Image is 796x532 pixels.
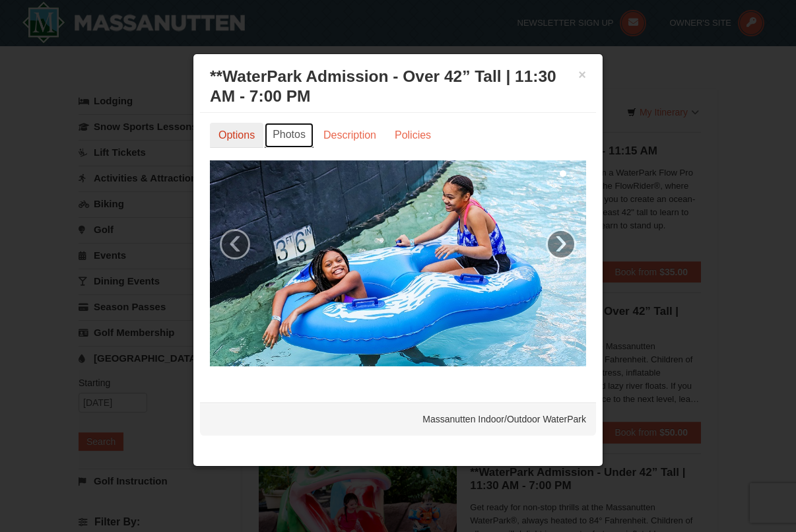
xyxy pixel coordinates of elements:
a: Photos [265,123,314,148]
a: Policies [386,123,440,148]
a: Options [210,123,263,148]
div: Massanutten Indoor/Outdoor WaterPark [200,403,596,436]
a: ‹ [220,229,250,259]
button: × [578,68,586,81]
a: › [546,229,576,259]
img: 6619917-720-80b70c28.jpg [210,160,586,366]
h3: **WaterPark Admission - Over 42” Tall | 11:30 AM - 7:00 PM [210,67,586,106]
a: Description [315,123,385,148]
